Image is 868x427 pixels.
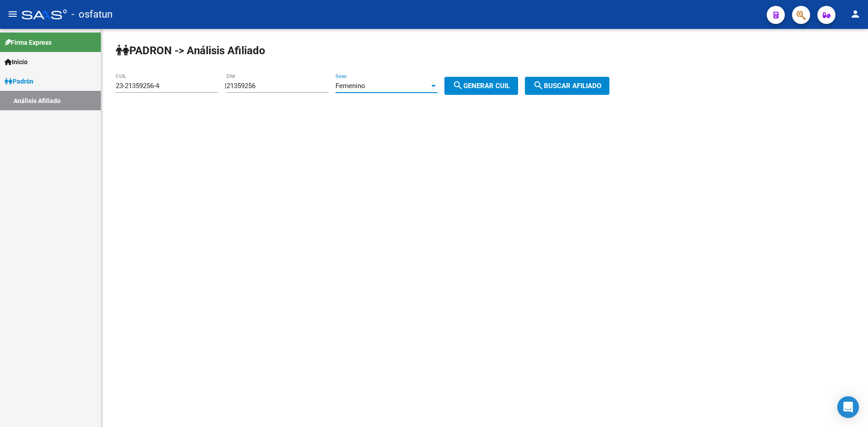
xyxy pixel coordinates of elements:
[116,44,265,57] strong: PADRON -> Análisis Afiliado
[5,76,33,86] span: Padrón
[71,5,113,24] span: - osfatun
[444,77,518,95] button: Generar CUIL
[533,80,544,91] mat-icon: search
[5,38,52,47] span: Firma Express
[533,82,601,90] span: Buscar afiliado
[225,82,525,90] div: |
[837,396,859,418] div: Open Intercom Messenger
[7,9,18,19] mat-icon: menu
[5,57,28,67] span: Inicio
[850,9,861,19] mat-icon: person
[453,82,510,90] span: Generar CUIL
[525,77,609,95] button: Buscar afiliado
[453,80,463,91] mat-icon: search
[335,82,365,90] span: Femenino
